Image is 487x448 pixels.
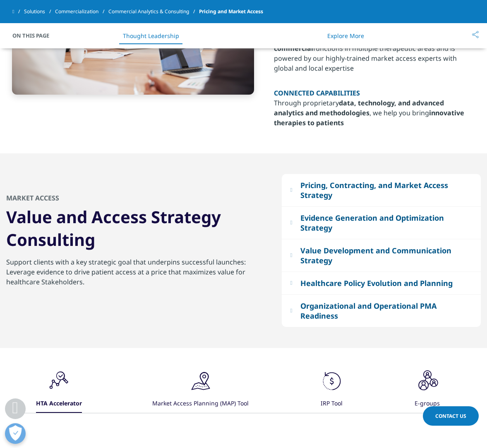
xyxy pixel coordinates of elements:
strong: data, technology, and advanced analytics and methodologies [274,98,444,117]
button: HTA Accelerator [35,369,82,413]
h3: Value and Access Strategy Consulting [6,205,263,257]
button: IRP Tool [318,369,344,413]
span: On This Page [12,31,58,40]
div: Pricing, Contracting, and Market Access Strategy [300,180,473,200]
h2: Market Access [6,193,59,205]
div: Healthcare Policy Evolution and Planning [300,278,453,288]
div: HTA Accelerator [36,395,82,413]
button: Pricing, Contracting, and Market Access Strategy [282,174,481,206]
button: Evidence Generation and Optimization Strategy [282,207,481,239]
a: Solutions [24,4,55,19]
button: Healthcare Policy Evolution and Planning [282,272,481,294]
button: Open Preferences [5,423,26,444]
button: E-groups [413,369,440,413]
span: Pricing and Market Access [199,4,263,19]
a: Commercialization [55,4,108,19]
div: E-groups [415,395,440,413]
p: Leverage evidence to drive patient access at a price that maximizes value for healthcare Stakehol... [6,267,263,292]
button: Organizational and Operational PMA Readiness [282,295,481,327]
div: Value Development and Communication Strategy [300,245,473,265]
button: Value Development and Communication Strategy [282,239,481,272]
p: Our spans functions in multiple therapeutic areas and is powered by our highly-trained market acc... [274,33,475,78]
button: Market Access Planning (MAP) Tool [151,369,249,413]
a: Commercial Analytics & Consulting [108,4,199,19]
a: Explore More [327,32,364,40]
strong: CONNECTED CAPABILITIES [274,88,360,98]
div: IRP Tool [321,395,343,413]
div: Support clients with a key strategic goal that underpins successful launches: [6,257,263,308]
p: Through proprietary , we help you bring [274,98,475,133]
div: Evidence Generation and Optimization Strategy [300,213,473,233]
div: Organizational and Operational PMA Readiness [300,301,473,321]
a: Contact Us [423,406,479,426]
span: Contact Us [435,412,466,419]
a: Thought Leadership [123,32,179,40]
div: Market Access Planning (MAP) Tool [152,395,249,413]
